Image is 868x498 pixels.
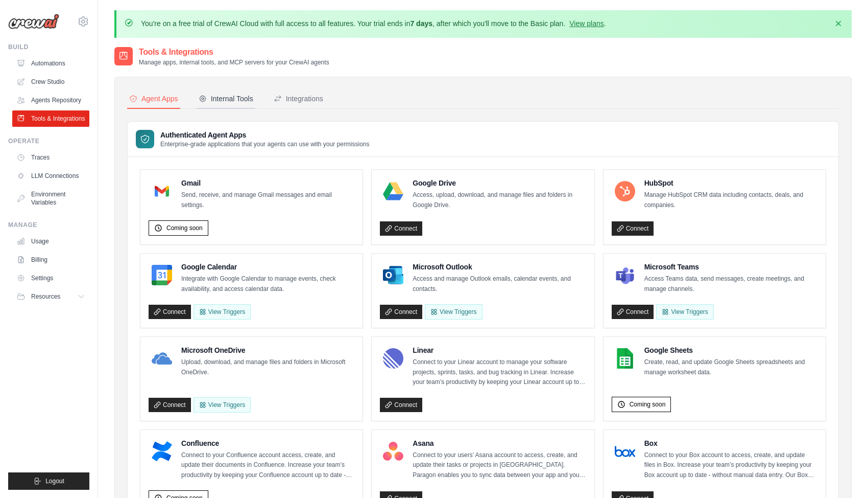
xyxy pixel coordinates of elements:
[413,345,586,355] h4: Linear
[413,450,586,481] p: Connect to your users’ Asana account to access, create, and update their tasks or projects in [GE...
[12,252,89,268] a: Billing
[410,19,432,28] strong: 7 days
[181,345,354,355] h4: Microsoft OneDrive
[181,438,354,448] h4: Confluence
[149,305,191,319] a: Connect
[8,43,89,51] div: Build
[181,450,354,481] p: Connect to your Confluence account access, create, and update their documents in Confluence. Incr...
[160,140,370,148] p: Enterprise-grade applications that your agents can use with your permissions
[194,304,251,320] button: View Triggers
[12,233,89,250] a: Usage
[413,178,586,188] h4: Google Drive
[12,149,89,166] a: Traces
[274,94,323,104] div: Integrations
[194,397,251,413] : View Triggers
[181,274,354,294] p: Integrate with Google Calendar to manage events, check availability, and access calendar data.
[413,357,586,388] p: Connect to your Linear account to manage your software projects, sprints, tasks, and bug tracking...
[644,345,817,355] h4: Google Sheets
[612,305,654,319] a: Connect
[152,181,172,201] img: Gmail Logo
[413,438,586,448] h4: Asana
[615,265,635,285] img: Microsoft Teams Logo
[197,89,255,109] button: Internal Tools
[615,181,635,201] img: HubSpot Logo
[383,181,403,201] img: Google Drive Logo
[199,94,253,104] div: Internal Tools
[149,398,191,412] a: Connect
[8,14,59,29] img: Logo
[12,74,89,90] a: Crew Studio
[644,190,817,210] p: Manage HubSpot CRM data including contacts, deals, and companies.
[152,441,172,462] img: Confluence Logo
[612,221,654,236] a: Connect
[12,270,89,286] a: Settings
[413,190,586,210] p: Access, upload, download, and manage files and folders in Google Drive.
[127,89,180,109] button: Agent Apps
[181,262,354,272] h4: Google Calendar
[31,292,60,301] span: Resources
[166,224,203,232] span: Coming soon
[644,450,817,481] p: Connect to your Box account to access, create, and update files in Box. Increase your team’s prod...
[139,58,329,66] p: Manage apps, internal tools, and MCP servers for your CrewAI agents
[644,262,817,272] h4: Microsoft Teams
[152,265,172,285] img: Google Calendar Logo
[380,305,422,319] a: Connect
[380,398,422,412] a: Connect
[272,89,325,109] button: Integrations
[129,94,178,104] div: Agent Apps
[12,288,89,305] button: Resources
[8,472,89,490] button: Logout
[181,178,354,188] h4: Gmail
[152,348,172,369] img: Microsoft OneDrive Logo
[615,348,635,369] img: Google Sheets Logo
[12,110,89,127] a: Tools & Integrations
[656,304,713,320] : View Triggers
[380,221,422,236] a: Connect
[644,438,817,448] h4: Box
[12,92,89,108] a: Agents Repository
[644,178,817,188] h4: HubSpot
[644,274,817,294] p: Access Teams data, send messages, create meetings, and manage channels.
[569,19,604,28] a: View plans
[8,221,89,229] div: Manage
[630,400,666,409] span: Coming soon
[181,357,354,377] p: Upload, download, and manage files and folders in Microsoft OneDrive.
[139,46,329,58] h2: Tools & Integrations
[644,357,817,377] p: Create, read, and update Google Sheets spreadsheets and manage worksheet data.
[160,130,370,140] h3: Authenticated Agent Apps
[8,137,89,145] div: Operate
[615,441,635,462] img: Box Logo
[383,441,403,462] img: Asana Logo
[413,262,586,272] h4: Microsoft Outlook
[181,190,354,210] p: Send, receive, and manage Gmail messages and email settings.
[12,186,89,211] a: Environment Variables
[383,265,403,285] img: Microsoft Outlook Logo
[12,168,89,184] a: LLM Connections
[12,55,89,72] a: Automations
[425,304,482,320] : View Triggers
[45,477,64,485] span: Logout
[383,348,403,369] img: Linear Logo
[413,274,586,294] p: Access and manage Outlook emails, calendar events, and contacts.
[141,18,606,29] p: You're on a free trial of CrewAI Cloud with full access to all features. Your trial ends in , aft...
